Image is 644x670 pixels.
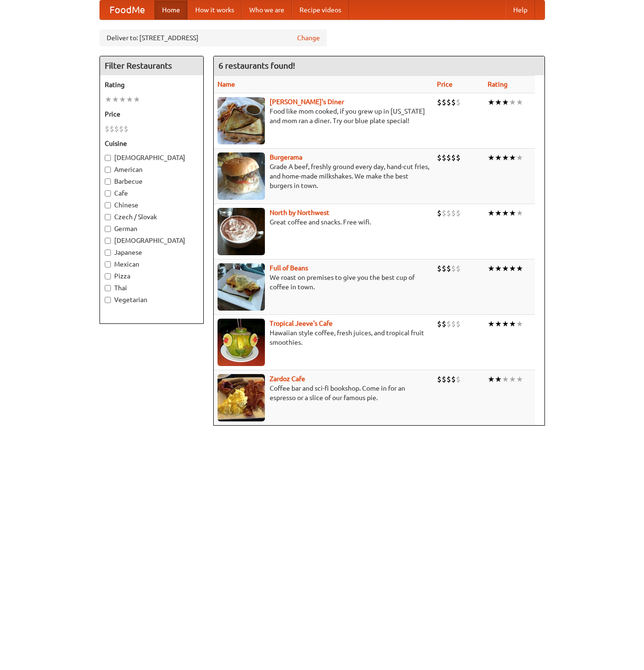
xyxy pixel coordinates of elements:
[442,208,446,218] li: $
[105,94,112,105] li: ★
[218,374,265,421] img: zardoz.jpg
[488,97,495,107] li: ★
[456,152,461,163] li: $
[456,97,461,107] li: $
[270,264,308,272] b: Full of Beans
[154,0,188,19] a: Home
[456,263,461,274] li: $
[456,208,461,218] li: $
[105,224,199,233] label: German
[218,162,429,190] p: Grade A beef, freshly ground every day, hand-cut fries, and home-made milkshakes. We make the bes...
[270,209,329,216] a: North by Northwest
[105,202,111,208] input: Chinese
[218,107,429,125] p: Food like mom cooked, if you grew up in [US_STATE] and mom ran a diner. Try our blue plate special!
[105,190,111,197] input: Cafe
[105,153,199,162] label: [DEMOGRAPHIC_DATA]
[442,374,446,384] li: $
[270,375,305,383] b: Zardoz Cafe
[218,97,265,144] img: sallys.jpg
[488,152,495,163] li: ★
[437,97,442,107] li: $
[218,384,429,402] p: Coffee bar and sci-fi bookshop. Come in for an espresso or a slice of our famous pie.
[105,200,199,210] label: Chinese
[105,236,199,245] label: [DEMOGRAPHIC_DATA]
[437,208,442,218] li: $
[446,208,451,218] li: $
[495,374,502,384] li: ★
[451,263,456,274] li: $
[509,374,516,384] li: ★
[242,0,292,19] a: Who we are
[218,263,265,311] img: beans.jpg
[218,61,295,70] ng-pluralize: 6 restaurants found!
[105,214,111,220] input: Czech / Slovak
[456,319,461,329] li: $
[119,94,126,105] li: ★
[218,208,265,255] img: north.jpg
[105,285,111,291] input: Thai
[270,320,333,327] b: Tropical Jeeve's Cafe
[516,208,523,218] li: ★
[105,188,199,198] label: Cafe
[119,124,124,134] li: $
[506,0,535,19] a: Help
[126,94,133,105] li: ★
[451,208,456,218] li: $
[446,263,451,274] li: $
[105,212,199,222] label: Czech / Slovak
[105,177,199,186] label: Barbecue
[105,248,199,257] label: Japanese
[442,152,446,163] li: $
[105,238,111,244] input: [DEMOGRAPHIC_DATA]
[105,273,111,279] input: Pizza
[437,374,442,384] li: $
[105,165,199,174] label: American
[495,152,502,163] li: ★
[114,124,119,134] li: $
[442,263,446,274] li: $
[270,153,302,161] a: Burgerama
[218,217,429,227] p: Great coffee and snacks. Free wifi.
[188,0,242,19] a: How it works
[451,319,456,329] li: $
[509,97,516,107] li: ★
[488,374,495,384] li: ★
[451,152,456,163] li: $
[516,97,523,107] li: ★
[124,124,128,134] li: $
[442,97,446,107] li: $
[488,319,495,329] li: ★
[105,139,199,148] h5: Cuisine
[446,319,451,329] li: $
[100,0,154,19] a: FoodMe
[495,208,502,218] li: ★
[502,374,509,384] li: ★
[105,167,111,173] input: American
[105,271,199,281] label: Pizza
[451,374,456,384] li: $
[488,263,495,274] li: ★
[105,295,199,304] label: Vegetarian
[495,319,502,329] li: ★
[516,152,523,163] li: ★
[437,80,453,88] a: Price
[495,97,502,107] li: ★
[218,319,265,366] img: jeeves.jpg
[270,98,344,106] b: [PERSON_NAME]'s Diner
[109,124,114,134] li: $
[516,263,523,274] li: ★
[105,179,111,185] input: Barbecue
[502,319,509,329] li: ★
[105,297,111,303] input: Vegetarian
[509,319,516,329] li: ★
[451,97,456,107] li: $
[509,263,516,274] li: ★
[516,319,523,329] li: ★
[105,283,199,293] label: Thai
[488,208,495,218] li: ★
[292,0,349,19] a: Recipe videos
[446,97,451,107] li: $
[105,109,199,119] h5: Price
[218,273,429,292] p: We roast on premises to give you the best cup of coffee in town.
